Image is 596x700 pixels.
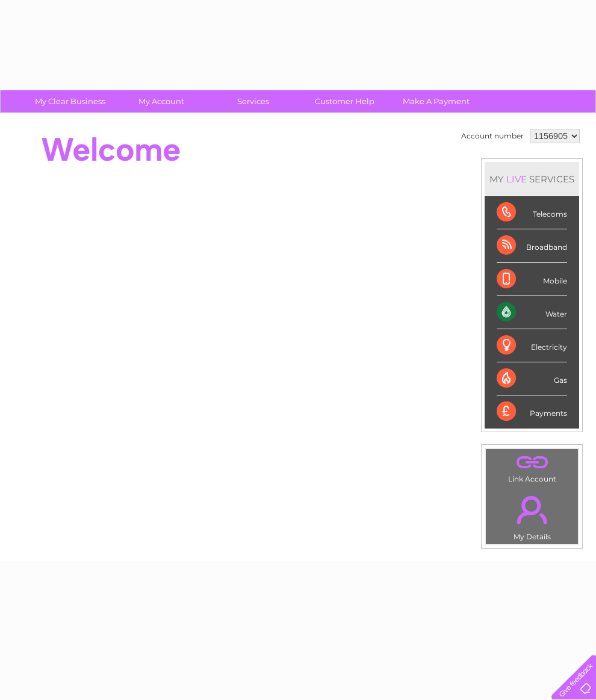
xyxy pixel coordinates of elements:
div: Payments [497,395,567,428]
a: My Account [112,90,211,113]
div: Broadband [497,229,567,262]
div: MY SERVICES [485,162,579,196]
a: My Clear Business [20,90,120,113]
a: Services [203,90,303,113]
a: Make A Payment [386,90,486,113]
a: Customer Help [295,90,394,113]
td: My Details [485,486,579,545]
div: LIVE [504,173,529,185]
div: Water [497,296,567,329]
div: Mobile [497,263,567,296]
td: Link Account [485,448,579,486]
div: Electricity [497,329,567,362]
div: Gas [497,362,567,395]
div: Telecoms [497,196,567,229]
a: . [489,489,575,531]
td: Account number [458,126,527,146]
a: . [489,452,575,473]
